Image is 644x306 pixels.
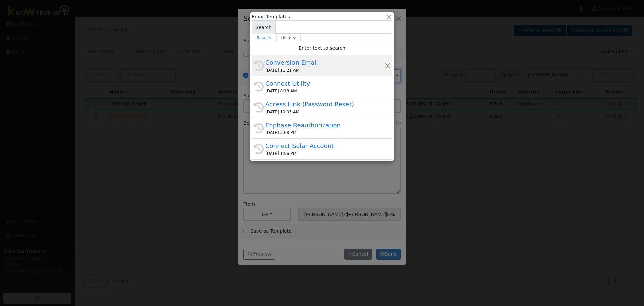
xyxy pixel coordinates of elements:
i: History [254,123,264,133]
span: Search [252,20,275,34]
i: History [254,102,264,113]
div: [DATE] 10:03 AM [265,109,385,115]
div: Connect Solar Account [265,141,385,150]
span: Email Templates [252,13,290,20]
div: [DATE] 8:18 AM [265,88,385,94]
button: Remove this history [385,62,391,69]
div: [DATE] 1:56 PM [265,150,385,157]
i: History [254,61,264,71]
a: Results [252,34,276,42]
i: History [254,144,264,154]
i: History [254,82,264,92]
a: History [276,34,301,42]
div: Conversion Email [265,58,385,67]
div: Enphase Reauthorization [265,121,385,130]
div: [DATE] 11:21 AM [265,67,385,73]
div: Connect Utility [265,79,385,88]
div: [DATE] 3:08 PM [265,130,385,136]
div: Access Link (Password Reset) [265,100,385,109]
span: Enter text to search [299,45,345,51]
